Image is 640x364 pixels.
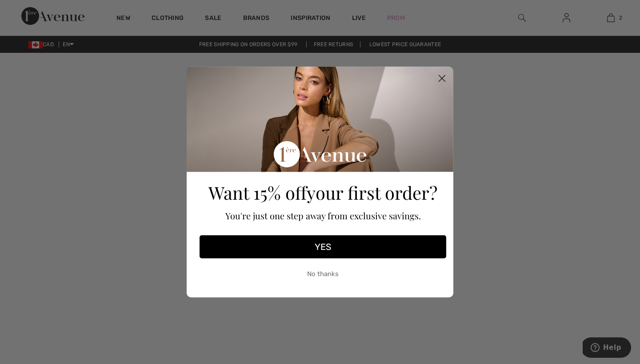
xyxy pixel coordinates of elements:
[200,235,446,258] button: YES
[225,210,421,222] span: You're just one step away from exclusive savings.
[208,181,307,204] span: Want 15% off
[434,71,450,86] button: Close dialog
[20,6,39,14] span: Help
[307,181,437,204] span: your first order?
[200,263,446,285] button: No thanks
